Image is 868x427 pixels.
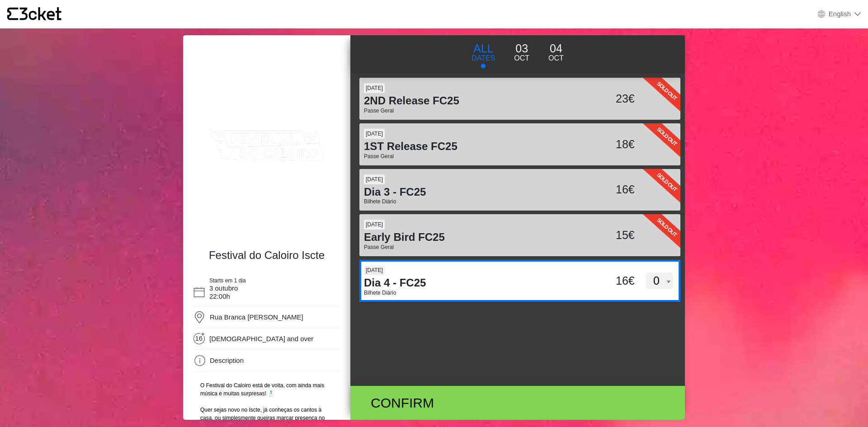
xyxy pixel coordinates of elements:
p: Passe Geral [364,108,591,114]
button: 04 Oct [539,40,573,64]
div: 18€ [591,136,637,153]
p: Passe Geral [364,153,591,160]
p: Bilhete Diário [364,198,591,205]
span: 3 outubro 22:00h [209,284,238,300]
p: 03 [514,40,529,57]
button: Confirm [350,386,685,420]
img: 27e516f2571b4dc0bfe7fd266fa5469d.webp [191,51,342,240]
span: Starts em 1 dia [209,277,246,284]
span: [DATE] [364,129,385,139]
div: 23€ [591,90,637,108]
span: [DATE] [364,265,385,275]
span: [DATE] [364,174,385,184]
label: Sold Out [622,50,711,131]
p: DATES [472,53,495,64]
p: Oct [548,53,564,64]
h4: Dia 3 - FC25 [364,186,591,199]
p: ALL [472,40,495,57]
div: 16€ [591,272,637,290]
h4: Dia 4 - FC25 [364,277,591,290]
span: O Festival do Caloiro está de volta, com ainda mais música e muitas surpresas! 🕺 [200,382,324,397]
div: Confirm [364,393,569,413]
div: 15€ [591,227,637,244]
h4: 2ND Release FC25 [364,94,591,108]
span: Description [210,357,244,364]
select: [DATE] Dia 4 - FC25 Bilhete Diário 16€ [646,272,673,290]
p: Oct [514,53,529,64]
button: 03 Oct [505,40,539,64]
p: Passe Geral [364,244,591,251]
span: + [200,332,205,336]
h4: Festival do Caloiro Iscte [196,249,338,262]
g: {' '} [7,8,18,20]
h4: Early Bird FC25 [364,231,591,244]
label: Sold Out [622,187,711,268]
p: 04 [548,40,564,57]
button: ALL DATES [462,40,505,69]
span: [DEMOGRAPHIC_DATA] and over [209,335,313,343]
div: 16€ [591,181,637,198]
span: [DATE] [364,83,385,93]
span: [DATE] [364,220,385,230]
h4: 1ST Release FC25 [364,140,591,153]
span: Rua Branca [PERSON_NAME] [210,313,303,321]
p: Bilhete Diário [364,290,591,296]
label: Sold Out [622,95,711,177]
label: Sold Out [622,141,711,223]
span: 16 [195,334,206,345]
